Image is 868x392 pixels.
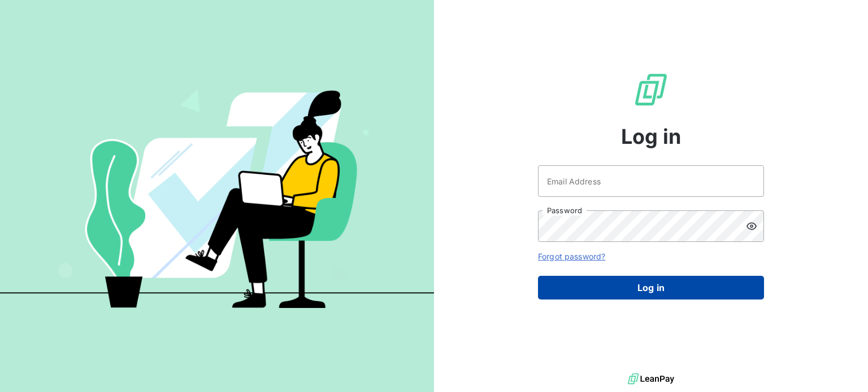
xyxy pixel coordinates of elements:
img: logo [628,371,674,387]
button: Log in [538,276,764,299]
span: Log in [621,121,682,152]
a: Forgot password? [538,252,605,261]
img: LeanPay Logo [633,72,669,108]
input: placeholder [538,165,764,197]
